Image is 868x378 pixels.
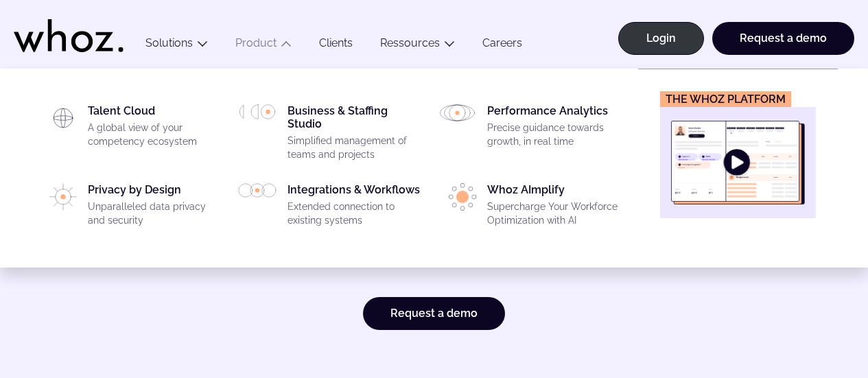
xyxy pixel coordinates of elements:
p: Supercharge Your Workforce Optimization with AI [487,200,621,227]
img: HP_PICTO_GESTION-PORTEFEUILLE-PROJETS.svg [238,104,277,119]
div: Privacy by Design [88,183,222,233]
button: Product [222,36,305,55]
a: Performance AnalyticsPrecise guidance towards growth, in real time [438,104,622,154]
div: Whoz AImplify [487,183,621,233]
p: Extended connection to existing systems [288,200,421,227]
button: Solutions [132,36,222,55]
a: Request a demo [712,22,854,55]
div: Business & Staffing Studio [288,104,421,167]
img: PICTO_ECLAIRER-1-e1756198033837.png [449,183,476,211]
figcaption: The Whoz platform [660,91,791,107]
a: Whoz AImplifySupercharge Your Workforce Optimization with AI [438,183,622,233]
p: Unparalleled data privacy and security [88,200,222,227]
a: Login [618,22,704,55]
a: Privacy by DesignUnparalleled data privacy and security [38,183,222,233]
p: A global view of your competency ecosystem [88,121,222,148]
p: Precise guidance towards growth, in real time [487,121,621,148]
img: HP_PICTO_CARTOGRAPHIE-1.svg [49,104,77,132]
a: Talent CloudA global view of your competency ecosystem [38,104,222,154]
a: The Whoz platform [660,91,816,218]
button: Ressources [366,36,469,55]
a: Integrations & WorkflowsExtended connection to existing systems [238,183,421,233]
div: Talent Cloud [88,104,222,154]
a: Careers [469,36,536,55]
div: Performance Analytics [487,104,621,154]
p: Simplified management of teams and projects [288,134,421,161]
div: Integrations & Workflows [288,183,421,233]
img: HP_PICTO_ANALYSE_DE_PERFORMANCES.svg [438,104,477,121]
a: Product [235,36,277,49]
a: Ressources [380,36,440,49]
img: PICTO_CONFIANCE_NUMERIQUE.svg [49,183,76,211]
img: PICTO_INTEGRATION.svg [238,183,277,198]
a: Clients [305,36,366,55]
a: Business & Staffing StudioSimplified management of teams and projects [238,104,421,167]
a: Request a demo [363,297,505,330]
